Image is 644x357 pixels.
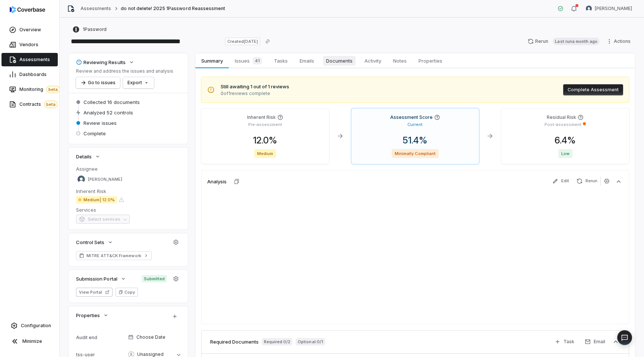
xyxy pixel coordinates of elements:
h3: Required Documents [210,338,259,345]
span: Tasks [271,56,291,66]
button: Minimize [3,334,56,349]
span: 41 [253,57,262,64]
span: Minimize [22,338,42,344]
p: Current [407,122,423,127]
span: Optional: 0 / 1 [296,338,325,345]
span: Collected 16 documents [83,99,140,105]
span: 12.0 % [247,135,283,146]
span: Medium | 12.0% [76,196,117,203]
span: do not delete! 2025 1Password Reassessment [121,6,225,12]
span: 0 of 1 reviews complete [221,91,289,97]
a: Monitoringbeta [1,83,58,96]
span: Contracts [19,101,58,108]
span: beta [46,86,60,93]
span: Summary [198,56,225,66]
button: Submission Portal [74,272,129,285]
div: Reviewing Results [76,59,126,66]
button: Go to issues [76,77,120,88]
span: Review issues [83,120,117,126]
button: Task [550,336,579,347]
button: Control Sets [74,236,116,249]
h4: Residual Risk [547,114,576,120]
span: Details [76,153,92,160]
img: logo-D7KZi-bG.svg [10,6,45,13]
span: Last run a month ago [553,38,600,45]
a: Contractsbeta [1,98,58,111]
dt: Services [76,206,180,213]
span: Medium [254,149,276,158]
button: Actions [604,36,635,47]
span: [PERSON_NAME] [595,6,632,12]
span: Properties [76,312,100,319]
span: Low [558,149,572,158]
a: Vendors [1,38,58,51]
h3: Analysis [207,178,227,185]
span: Issues [232,56,265,66]
button: Complete Assessment [563,84,623,95]
button: Lili Jiang avatar[PERSON_NAME] [581,3,637,14]
span: Activity [362,56,384,66]
span: Analyzed 52 controls [83,109,133,116]
span: Emails [297,56,317,66]
button: https://1password.com/1Password [70,23,109,36]
h4: Assessment Score [390,114,433,120]
span: beta [44,101,58,108]
a: Assessments [80,6,111,12]
span: Configuration [21,323,51,329]
button: Details [74,150,103,163]
dt: Assignee [76,165,180,172]
button: Email [580,336,610,347]
span: Notes [390,56,410,66]
button: Rerun [574,177,600,186]
button: Copy link [261,35,274,48]
a: Dashboards [1,68,58,81]
button: Edit [549,177,572,186]
button: View Portal [76,288,113,297]
a: Assessments [1,53,58,66]
span: [PERSON_NAME] [88,177,122,182]
button: Copy [116,288,138,297]
a: Overview [1,23,58,37]
span: Choose Date [136,334,165,340]
h4: Inherent Risk [247,114,276,120]
span: Created [DATE] [225,38,260,45]
img: Lili Jiang avatar [586,6,592,12]
p: Post-assessment [544,122,581,127]
span: 1Password [83,26,107,32]
span: Submitted [142,275,167,282]
span: Vendors [19,42,38,48]
span: Required: 0 / 2 [262,338,293,345]
button: Export [123,77,154,88]
span: Properties [416,56,445,66]
img: Danny Higdon avatar [78,176,85,183]
p: Pre-assessment [248,122,282,127]
a: MITRE ATT&CK Framework [76,251,152,260]
span: Monitoring [19,86,60,93]
span: 51.4 % [397,135,433,146]
span: Submission Portal [76,275,117,282]
span: MITRE ATT&CK Framework [86,253,141,259]
button: Choose Date [125,329,183,345]
span: Still awaiting 1 out of 1 reviews [221,83,289,91]
span: Assessments [19,57,50,63]
dt: Inherent Risk [76,188,180,195]
button: Reviewing Results [74,56,137,69]
span: Complete [83,130,106,137]
button: Properties [74,309,111,322]
span: Overview [19,27,41,33]
a: Configuration [3,319,56,332]
span: Minimally Compliant [392,149,439,158]
div: Audit end [76,335,125,340]
span: Documents [323,56,356,66]
span: 6.4 % [549,135,582,146]
span: Control Sets [76,239,104,246]
span: Dashboards [19,72,47,78]
p: Review and address the issues and analysis [76,68,173,74]
button: RerunLast runa month ago [523,36,604,47]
